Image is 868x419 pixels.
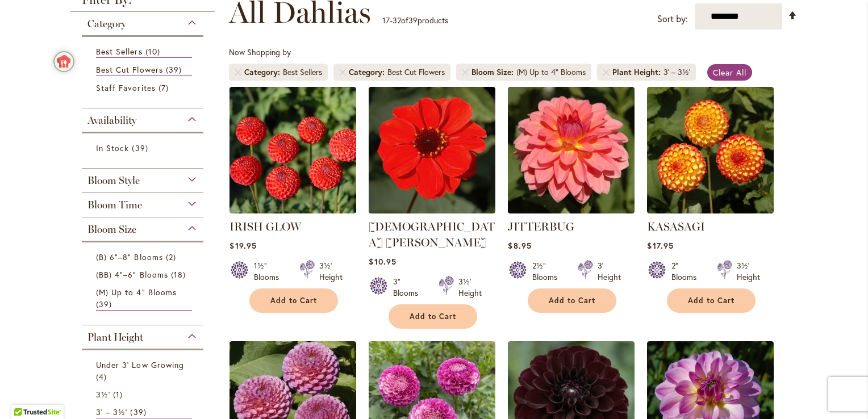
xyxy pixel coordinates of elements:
span: (B) 6"–8" Blooms [96,252,163,262]
span: (M) Up to 4" Blooms [96,287,177,298]
span: $10.95 [369,256,396,267]
span: Category [349,66,387,78]
div: 3½' Height [458,276,482,299]
span: Add to Cart [549,296,595,305]
span: Plant Height [612,66,663,78]
img: JAPANESE BISHOP [369,87,495,213]
span: $8.95 [508,240,531,251]
span: 1 [113,388,126,400]
a: Best Cut Flowers [96,64,192,76]
span: Under 3' Low Growing [96,359,184,370]
a: Under 3' Low Growing 4 [96,359,192,383]
span: 39 [166,64,185,76]
span: $19.95 [229,240,256,251]
span: 17 [382,15,390,26]
a: (BB) 4"–6" Blooms 18 [96,269,192,280]
div: 1½" Blooms [254,260,286,283]
div: 3' – 3½' [663,66,690,78]
span: 3½' [96,389,110,400]
span: 2 [166,251,179,263]
span: Bloom Time [87,199,142,211]
div: 3½' Height [737,260,760,283]
div: 3' Height [598,260,621,283]
span: 32 [393,15,401,26]
span: Add to Cart [688,296,735,305]
a: (B) 6"–8" Blooms 2 [96,251,192,263]
div: 2" Blooms [671,260,703,283]
a: (M) Up to 4" Blooms 39 [96,286,192,311]
span: 39 [408,15,418,26]
span: Bloom Size [471,66,516,78]
a: In Stock 39 [96,142,192,154]
img: KASASAGI [647,87,774,213]
span: Best Sellers [96,46,143,57]
a: 3½' 1 [96,388,192,400]
span: 39 [130,406,149,418]
a: [DEMOGRAPHIC_DATA] [PERSON_NAME] [369,220,495,249]
button: Add to Cart [249,288,338,313]
span: Add to Cart [410,312,456,321]
button: Add to Cart [528,288,616,313]
span: 4 [96,371,110,383]
span: 10 [145,45,163,57]
span: (BB) 4"–6" Blooms [96,269,168,280]
div: 3" Blooms [393,276,425,299]
a: Remove Category Best Cut Flowers [339,69,346,76]
iframe: Launch Accessibility Center [9,379,40,410]
a: IRISH GLOW [229,205,356,216]
a: JITTERBUG [508,220,574,233]
span: $17.95 [647,240,673,251]
span: Plant Height [87,331,143,343]
span: Category [87,18,126,30]
span: Bloom Size [87,223,136,236]
span: Availability [87,114,136,127]
span: Bloom Style [87,174,140,187]
label: Sort by: [657,9,688,30]
a: 3' – 3½' 39 [96,406,192,418]
img: JITTERBUG [508,87,635,213]
a: Remove Category Best Sellers [235,69,241,76]
span: Now Shopping by [229,47,291,57]
span: 39 [96,298,115,310]
a: Remove Bloom Size (M) Up to 4" Blooms [462,69,469,76]
button: Add to Cart [667,288,756,313]
div: 3½' Height [319,260,343,283]
p: - of products [382,11,448,30]
a: Staff Favorites [96,82,192,94]
span: Staff Favorites [96,82,156,93]
span: Add to Cart [270,296,317,305]
span: Clear All [713,67,746,78]
a: KASASAGI [647,220,705,233]
a: Remove Plant Height 3' – 3½' [603,69,610,76]
span: 18 [171,269,189,280]
a: Best Sellers [96,45,192,58]
span: Best Cut Flowers [96,64,163,75]
button: Add to Cart [389,304,477,329]
span: 3' – 3½' [96,407,127,417]
div: (M) Up to 4" Blooms [516,66,586,78]
a: KASASAGI [647,205,774,216]
div: Best Sellers [283,66,322,78]
a: Clear All [707,64,752,81]
img: IRISH GLOW [229,87,356,213]
span: In Stock [96,143,129,153]
a: JAPANESE BISHOP [369,205,495,216]
a: JITTERBUG [508,205,635,216]
span: 7 [158,82,172,94]
span: Category [244,66,283,78]
div: 2½" Blooms [532,260,564,283]
span: 39 [132,142,151,154]
a: IRISH GLOW [229,220,301,233]
div: Best Cut Flowers [387,66,445,78]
